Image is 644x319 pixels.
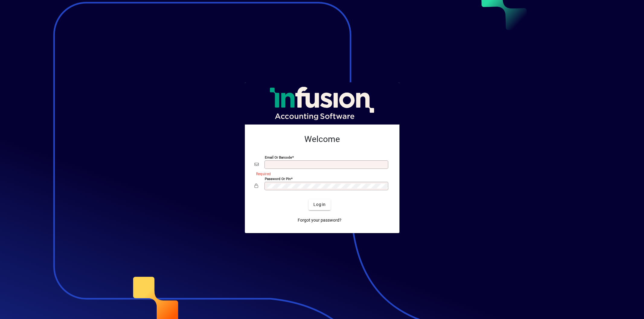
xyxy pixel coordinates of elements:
[265,155,292,159] mat-label: Email or Barcode
[265,176,291,181] mat-label: Password or Pin
[255,134,390,144] h2: Welcome
[256,170,385,177] mat-error: Required
[295,215,344,226] a: Forgot your password?
[298,217,341,223] span: Forgot your password?
[313,201,326,208] span: Login
[309,199,331,210] button: Login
